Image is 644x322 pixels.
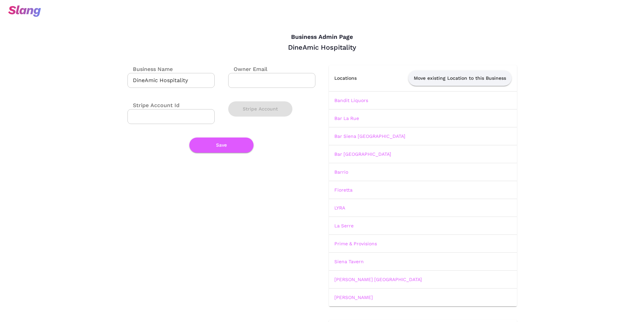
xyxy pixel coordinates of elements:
a: [PERSON_NAME] [GEOGRAPHIC_DATA] [334,277,422,282]
label: Business Name [127,65,173,73]
a: Siena Tavern [334,259,364,264]
th: Locations [329,65,371,92]
button: Move existing Location to this Business [408,71,511,86]
img: svg+xml;base64,PHN2ZyB3aWR0aD0iOTciIGhlaWdodD0iMzQiIHZpZXdCb3g9IjAgMCA5NyAzNCIgZmlsbD0ibm9uZSIgeG... [8,5,41,17]
a: Bar La Rue [334,116,359,121]
div: DineAmic Hospitality [127,43,517,52]
a: Bandit Liquors [334,98,368,103]
h4: Business Admin Page [127,33,517,41]
a: Barrio [334,169,348,175]
label: Stripe Account Id [127,101,180,109]
label: Owner Email [228,65,267,73]
a: Bar Siena [GEOGRAPHIC_DATA] [334,133,405,139]
a: Prime & Provisions [334,241,377,246]
a: La Serre [334,223,354,228]
button: Save [189,138,254,153]
a: Bar [GEOGRAPHIC_DATA] [334,151,391,157]
a: Stripe Account [228,106,292,111]
a: LYRA [334,205,345,210]
a: Fioretta [334,187,353,193]
a: [PERSON_NAME] [334,295,373,300]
